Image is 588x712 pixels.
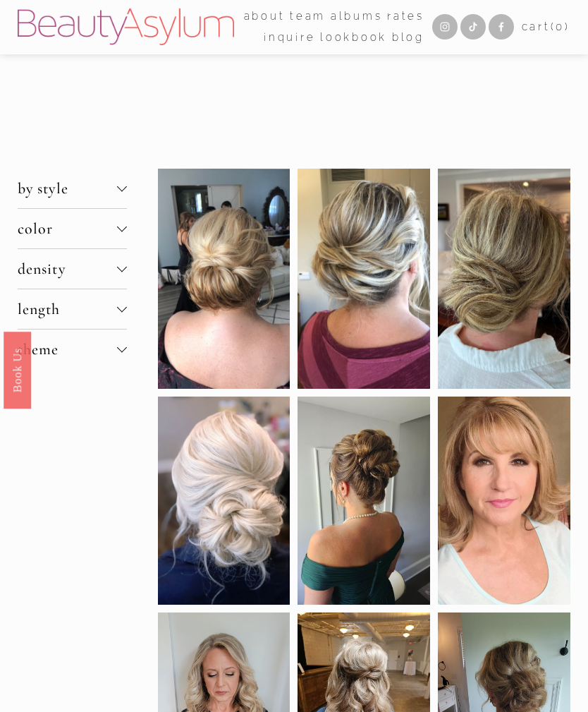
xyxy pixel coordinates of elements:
[556,20,565,33] span: 0
[18,179,117,198] span: by style
[18,340,117,358] span: theme
[18,300,117,318] span: length
[18,8,234,45] img: Beauty Asylum | Bridal Hair &amp; Makeup Charlotte &amp; Atlanta
[18,209,127,248] button: color
[460,14,486,40] a: TikTok
[489,14,514,40] a: Facebook
[18,219,117,238] span: color
[290,6,326,27] a: folder dropdown
[18,330,127,369] button: theme
[4,331,31,408] a: Book Us
[264,27,315,48] a: Inquire
[392,27,424,48] a: Blog
[387,6,424,27] a: Rates
[551,20,570,33] span: ( )
[522,18,570,37] a: 0 items in cart
[290,7,326,26] span: team
[244,6,286,27] a: folder dropdown
[320,27,387,48] a: Lookbook
[244,7,286,26] span: about
[18,249,127,289] button: density
[18,169,127,208] button: by style
[432,14,458,40] a: Instagram
[331,6,383,27] a: albums
[18,289,127,329] button: length
[18,260,117,278] span: density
